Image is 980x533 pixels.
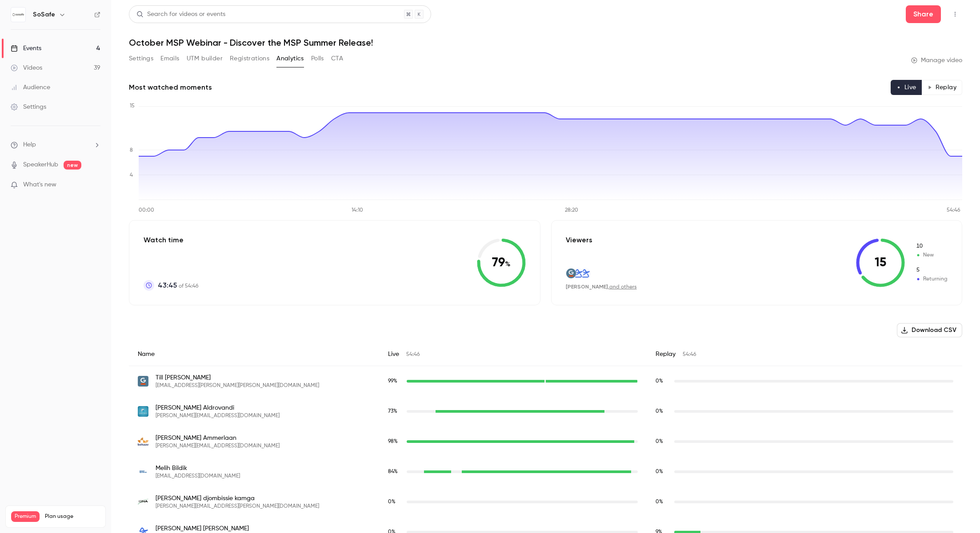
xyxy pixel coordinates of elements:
[922,80,962,95] button: Replay
[566,283,637,291] div: ,
[156,434,280,442] span: [PERSON_NAME] Ammerlaan
[139,208,154,213] tspan: 00:00
[138,466,148,477] img: smartdynamic.ch
[11,83,50,92] div: Audience
[11,511,40,522] span: Premium
[911,56,962,65] a: Manage video
[947,208,960,213] tspan: 54:46
[656,377,670,385] span: Replay watch time
[33,10,55,19] h6: SoSafe
[656,379,663,384] span: 0 %
[656,409,663,414] span: 0 %
[144,235,198,245] p: Watch time
[566,268,576,278] img: gerard.de
[136,10,225,19] div: Search for videos or events
[23,180,56,190] span: What's new
[11,103,46,111] div: Settings
[156,403,280,412] span: [PERSON_NAME] Aldrovandi
[129,82,212,93] h2: Most watched moments
[11,63,42,72] div: Videos
[187,51,223,66] button: UTM builder
[276,51,304,66] button: Analytics
[406,352,420,357] span: 54:46
[388,468,402,476] span: Live watch time
[11,8,25,22] img: SoSafe
[916,242,948,250] span: New
[129,37,962,48] h1: October MSP Webinar - Discover the MSP Summer Release!
[129,343,379,366] div: Name
[656,439,663,444] span: 0 %
[566,235,592,245] p: Viewers
[156,442,280,450] span: [PERSON_NAME][EMAIL_ADDRESS][DOMAIN_NAME]
[64,161,81,170] span: new
[388,379,397,384] span: 99 %
[138,376,148,387] img: gerard.de
[656,498,670,506] span: Replay watch time
[158,280,177,291] span: 43:45
[160,51,179,66] button: Emails
[11,44,41,53] div: Events
[156,382,319,389] span: [EMAIL_ADDRESS][PERSON_NAME][PERSON_NAME][DOMAIN_NAME]
[129,487,962,517] div: joel.djombissie-kamga@idna.fr
[311,51,324,66] button: Polls
[906,5,941,23] button: Share
[138,497,148,507] img: idna.fr
[23,160,58,170] a: SpeakerHub
[138,438,148,446] img: behaav.com
[916,251,948,259] span: New
[138,406,148,417] img: babelteam.com
[130,173,133,178] tspan: 4
[388,439,398,444] span: 98 %
[916,266,948,274] span: Returning
[129,366,962,397] div: till.aichele@gerard.de
[388,409,397,414] span: 73 %
[388,469,398,474] span: 84 %
[388,407,402,415] span: Live watch time
[129,51,153,66] button: Settings
[130,103,135,109] tspan: 15
[891,80,922,95] button: Live
[158,280,198,291] p: of 54:46
[580,268,590,278] img: aproda.ch
[609,284,637,290] a: and others
[656,468,670,476] span: Replay watch time
[156,373,319,382] span: Till [PERSON_NAME]
[916,275,948,283] span: Returning
[656,438,670,446] span: Replay watch time
[683,352,696,357] span: 54:46
[897,323,962,337] button: Download CSV
[129,426,962,457] div: inge@behaav.com
[352,208,363,213] tspan: 14:10
[11,140,100,150] li: help-dropdown-opener
[388,377,402,385] span: Live watch time
[388,438,402,446] span: Live watch time
[573,268,583,278] img: aproda.ch
[565,208,578,213] tspan: 28:20
[130,148,133,153] tspan: 8
[156,503,319,510] span: [PERSON_NAME][EMAIL_ADDRESS][PERSON_NAME][DOMAIN_NAME]
[129,396,962,426] div: jorge@babelteam.com
[156,464,240,473] span: Melih Bildik
[388,498,402,506] span: Live watch time
[156,524,280,533] span: [PERSON_NAME] [PERSON_NAME]
[129,457,962,487] div: m.bildik@smartdynamic.ch
[331,51,343,66] button: CTA
[379,343,647,366] div: Live
[388,499,396,505] span: 0 %
[23,140,36,150] span: Help
[156,473,240,480] span: [EMAIL_ADDRESS][DOMAIN_NAME]
[156,412,280,419] span: [PERSON_NAME][EMAIL_ADDRESS][DOMAIN_NAME]
[656,469,663,474] span: 0 %
[647,343,963,366] div: Replay
[656,499,663,505] span: 0 %
[90,181,100,189] iframe: Noticeable Trigger
[156,494,319,503] span: [PERSON_NAME] djombissie kamga
[230,51,269,66] button: Registrations
[566,284,608,290] span: [PERSON_NAME]
[656,407,670,415] span: Replay watch time
[45,513,100,520] span: Plan usage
